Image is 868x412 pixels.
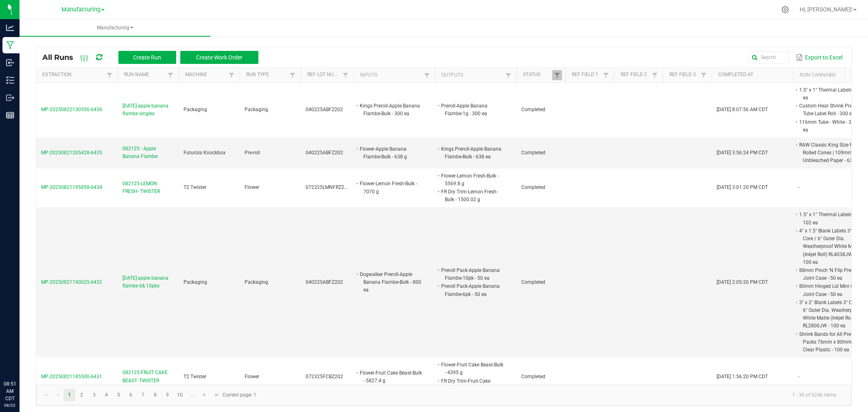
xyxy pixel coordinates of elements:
[124,72,165,78] a: Run NameSortable
[245,279,268,285] span: Packaging
[245,150,260,156] span: Pre-roll
[42,50,265,64] div: All Runs
[717,107,768,112] span: [DATE] 8:07:56 AM CDT
[669,72,698,78] a: Ref Field 3Sortable
[186,389,198,401] a: Page 11
[440,266,504,282] li: Preroll Pack-Apple Banana Flambe-10pk - 50 ea
[699,70,708,80] a: Filter
[101,389,112,401] a: Page 4
[125,389,137,401] a: Page 6
[306,107,343,112] span: 040225ABFZ202
[435,68,516,83] th: Outputs
[6,111,14,119] inline-svg: Reports
[41,374,102,379] span: MP-20250821185500-6431
[800,6,853,13] span: Hi, [PERSON_NAME]!
[201,392,208,398] span: Go to the next page
[211,389,223,401] a: Go to the last page
[440,188,504,204] li: FR Dry Trim-Lemon Fresh-Bulk - 1500.02 g
[122,369,174,384] span: 082125-FRUIT CAKE BEAST- TWISTER
[521,150,545,156] span: Completed
[521,279,545,285] span: Completed
[572,72,601,78] a: Ref Field 1Sortable
[180,51,258,64] button: Create Work Order
[6,76,14,84] inline-svg: Inventory
[196,54,243,61] span: Create Work Order
[440,361,504,377] li: Flower-Fruit Cake Beast-Bulk - 4395 g
[42,72,104,78] a: ExtractionSortable
[227,70,236,80] a: Filter
[306,374,343,379] span: 072325FCBZ202
[359,145,423,161] li: Flower-Apple Banana Flambe-Bulk - 638 g
[798,102,862,118] li: Custom Heat Shrink Pre-Roll Tube Label Roll - 300 ea
[503,70,513,81] a: Filter
[359,180,423,195] li: Flower-Lemon Fresh-Bulk - 7070 g
[184,150,225,156] span: Futurola Knockbox
[521,374,545,379] span: Completed
[76,389,87,401] a: Page 2
[306,184,350,190] span: 072325LMNFRZ202
[650,70,660,80] a: Filter
[261,388,843,402] kendo-pager-info: 1 - 30 of 6246 items
[359,369,423,385] li: Flower-Fruit Cake Beast-Bulk - 5827.4 g
[307,72,340,78] a: Ref Lot NumberSortable
[149,389,161,401] a: Page 8
[61,6,101,13] span: Manufacturing
[601,70,611,80] a: Filter
[8,347,33,371] iframe: Resource center
[36,385,851,405] kendo-pager: Current page: 1
[113,389,125,401] a: Page 5
[718,72,790,78] a: Completed AtSortable
[122,274,174,290] span: [DATE]-apple banana flambe 6& 10pks
[798,210,862,226] li: 1.5" x 1" Thermal Labels - 102 ea
[184,184,206,190] span: T2 Twister
[199,389,211,401] a: Go to the next page
[422,70,432,81] a: Filter
[794,50,844,64] button: Export to Excel
[359,102,423,118] li: Kings Preroll-Apple Banana Flambe-Bulk - 300 ea
[523,72,552,78] a: StatusSortable
[748,51,789,64] input: Search
[798,141,862,165] li: RAW Classic King Size Pre-Rolled Cones | 109mm - Unbleached Paper - 638 ea
[359,270,423,294] li: Dogwalker Preroll-Apple Banana Flambe-Bulk - 800 ea
[88,389,100,401] a: Page 3
[717,184,768,190] span: [DATE] 3:01:20 PM CDT
[798,298,862,330] li: 3" x 2" Blank Labels 3" Core / 6" Outer Dia. Weatherproof White Matte (Inkjet Roll) RL2800JW - 10...
[105,70,114,80] a: Filter
[41,279,102,285] span: MP-20250821190025-6432
[4,402,16,408] p: 08/22
[798,118,862,134] li: 116mm Tube - White - 300 ea
[162,389,173,401] a: Page 9
[354,68,435,83] th: Inputs
[118,51,176,64] button: Create Run
[245,184,259,190] span: Flower
[133,54,161,61] span: Create Run
[798,282,862,298] li: 80mm Hinged Lid Mini Case Joint Case - 50 ea
[440,282,504,298] li: Preroll Pack-Apple Banana Flambe-6pk - 50 ea
[440,145,504,161] li: Kings Preroll-Apple Banana Flambe-Bulk - 638 ea
[122,145,174,160] span: 082125 - Apple Banana Flambe
[440,172,504,188] li: Flower-Lemon Fresh-Bulk - 5569.8 g
[780,6,790,13] div: Manage settings
[166,70,175,80] a: Filter
[6,41,14,49] inline-svg: Manufacturing
[717,374,768,379] span: [DATE] 1:56:20 PM CDT
[137,389,149,401] a: Page 7
[63,389,75,401] a: Page 1
[341,70,350,80] a: Filter
[798,266,862,282] li: 88mm Pinch 'N Flip Pre-Roll Joint Case - 50 ea
[798,86,862,102] li: 1.5" x 1" Thermal Labels - 1 ea
[306,150,343,156] span: 040225ABFZ202
[440,377,504,393] li: FR Dry Trim-Fruit Cake Beast-Bulk - 1432.4 g
[41,184,102,190] span: MP-20250821195858-6434
[6,94,14,102] inline-svg: Outbound
[185,72,226,78] a: MachineSortable
[246,72,287,78] a: Run TypeSortable
[306,279,343,285] span: 040225ABFZ202
[4,380,16,402] p: 08:51 AM CDT
[288,70,297,80] a: Filter
[552,70,562,80] a: Filter
[122,102,174,118] span: [DATE]-apple banana flambe singles
[20,20,210,37] a: Manufacturing
[621,72,649,78] a: Ref Field 2Sortable
[174,389,186,401] a: Page 10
